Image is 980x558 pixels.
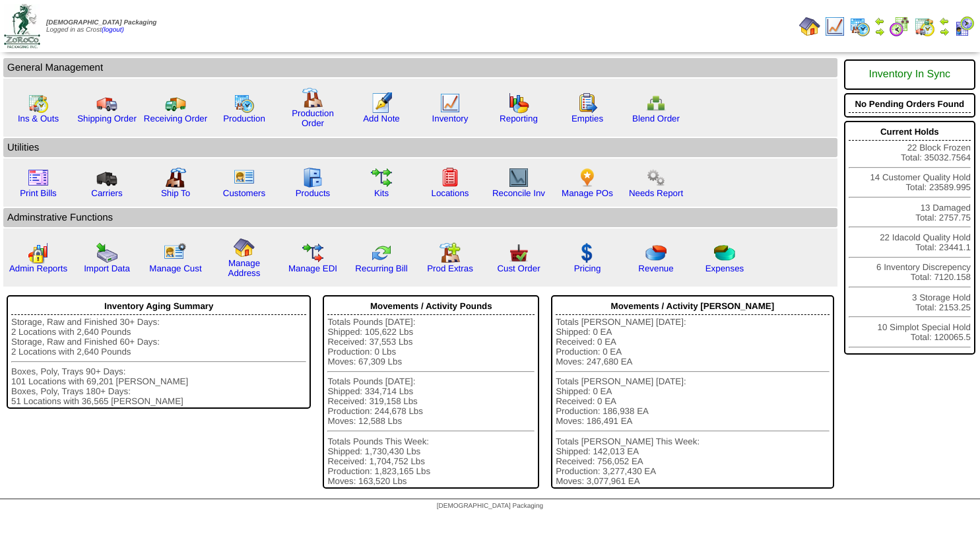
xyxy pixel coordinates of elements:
a: Manage Address [228,258,261,278]
img: truck.gif [96,92,117,114]
a: Pricing [574,263,601,273]
a: Shipping Order [77,114,137,123]
img: edi.gif [302,242,323,263]
div: Storage, Raw and Finished 30+ Days: 2 Locations with 2,640 Pounds Storage, Raw and Finished 60+ D... [11,317,306,406]
img: po.png [577,167,598,188]
img: graph.gif [508,92,529,114]
a: Needs Report [629,188,683,198]
div: No Pending Orders Found [849,96,971,113]
a: Locations [431,188,469,198]
img: workflow.png [645,167,667,188]
a: Print Bills [20,188,57,198]
a: Cust Order [497,263,540,273]
img: locations.gif [440,167,461,188]
div: 22 Block Frozen Total: 35032.7564 14 Customer Quality Hold Total: 23589.995 13 Damaged Total: 275... [844,121,975,355]
img: customers.gif [234,167,255,188]
img: arrowright.gif [874,26,885,37]
img: managecust.png [164,242,188,263]
img: network.png [645,92,667,114]
div: Movements / Activity Pounds [327,298,535,315]
div: Inventory In Sync [849,62,971,87]
img: calendarblend.gif [889,16,910,37]
a: Inventory [432,114,469,123]
a: Kits [374,188,389,198]
img: calendarcustomer.gif [954,16,975,37]
img: home.gif [234,237,255,258]
img: orders.gif [371,92,392,114]
a: Empties [572,114,603,123]
a: Customers [223,188,265,198]
div: Totals Pounds [DATE]: Shipped: 105,622 Lbs Received: 37,553 Lbs Production: 0 Lbs Moves: 67,309 L... [327,317,535,486]
div: Totals [PERSON_NAME] [DATE]: Shipped: 0 EA Received: 0 EA Production: 0 EA Moves: 247,680 EA Tota... [556,317,830,486]
img: dollar.gif [577,242,598,263]
img: cabinet.gif [302,167,323,188]
a: Manage POs [562,188,613,198]
a: Add Note [363,114,400,123]
span: [DEMOGRAPHIC_DATA] Packaging [437,503,543,510]
img: invoice2.gif [28,167,49,188]
a: Admin Reports [9,263,67,273]
a: Reporting [500,114,538,123]
td: Adminstrative Functions [3,208,837,227]
img: workflow.gif [371,167,392,188]
td: General Management [3,58,837,77]
a: Products [296,188,331,198]
div: Inventory Aging Summary [11,298,306,315]
a: Carriers [91,188,122,198]
img: graph2.png [28,242,49,263]
a: Prod Extras [427,263,473,273]
a: Receiving Order [144,114,207,123]
img: workorder.gif [577,92,598,114]
div: Current Holds [849,123,971,141]
img: line_graph.gif [824,16,845,37]
img: home.gif [799,16,820,37]
img: reconcile.gif [371,242,392,263]
img: calendarinout.gif [28,92,49,114]
img: line_graph2.gif [508,167,529,188]
span: [DEMOGRAPHIC_DATA] Packaging [46,19,156,26]
img: zoroco-logo-small.webp [4,4,40,48]
a: Production [223,114,265,123]
img: calendarprod.gif [849,16,870,37]
img: calendarinout.gif [914,16,935,37]
span: Logged in as Crost [46,19,156,34]
td: Utilities [3,138,837,157]
a: Expenses [705,263,744,273]
img: arrowleft.gif [874,16,885,26]
img: cust_order.png [508,242,529,263]
img: truck2.gif [165,92,186,114]
img: factory.gif [302,87,323,108]
a: Production Order [292,108,334,128]
img: pie_chart2.png [714,242,735,263]
img: truck3.gif [96,167,117,188]
a: Revenue [638,263,673,273]
img: calendarprod.gif [234,92,255,114]
a: Manage Cust [149,263,201,273]
img: prodextras.gif [440,242,461,263]
img: factory2.gif [165,167,186,188]
img: pie_chart.png [645,242,667,263]
img: import.gif [96,242,117,263]
a: Blend Order [632,114,680,123]
img: arrowleft.gif [939,16,950,26]
a: Import Data [84,263,130,273]
a: Reconcile Inv [492,188,545,198]
a: Ship To [161,188,190,198]
a: Manage EDI [288,263,337,273]
a: (logout) [102,26,124,34]
img: arrowright.gif [939,26,950,37]
a: Ins & Outs [18,114,59,123]
div: Movements / Activity [PERSON_NAME] [556,298,830,315]
a: Recurring Bill [355,263,407,273]
img: line_graph.gif [440,92,461,114]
